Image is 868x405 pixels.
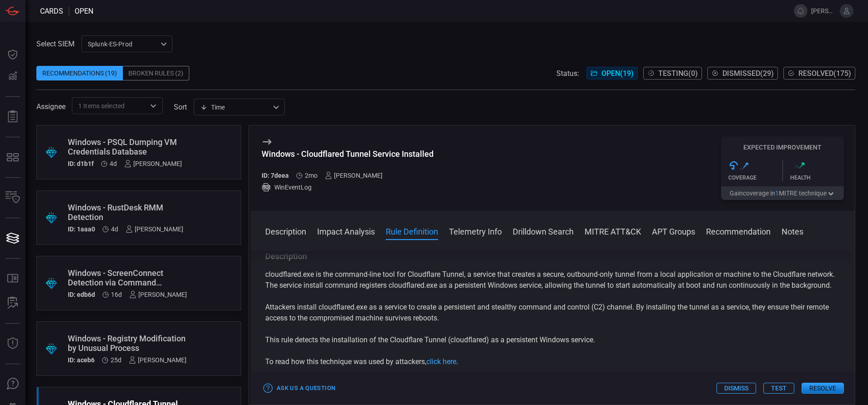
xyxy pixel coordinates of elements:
p: Splunk-ES-Prod [88,40,158,49]
button: Impact Analysis [317,225,375,236]
button: Inventory [2,187,24,209]
p: To read how this technique was used by attackers, . [265,356,840,367]
a: click here [426,357,456,366]
h5: Expected Improvement [721,144,844,151]
label: Select SIEM [36,40,75,48]
p: cloudflared.exe is the command-line tool for Cloudflare Tunnel, a service that creates a secure, ... [265,269,840,291]
button: Gaincoverage in1MITRE technique [721,186,844,200]
label: sort [174,103,187,111]
button: Notes [782,225,803,236]
h5: ID: 7deea [262,172,289,179]
div: Coverage [728,175,782,181]
span: Aug 31, 2025 11:50 AM [111,356,121,364]
p: This rule detects the installation of the Cloudflare Tunnel (cloudflared) as a persistent Windows... [265,335,840,345]
button: Rule Definition [386,225,438,236]
button: Rule Catalog [2,268,24,290]
span: Open ( 19 ) [601,69,634,78]
span: Testing ( 0 ) [658,69,698,78]
button: Ask Us a Question [262,381,338,395]
button: Test [763,383,794,394]
button: MITRE ATT&CK [585,225,641,236]
span: Sep 21, 2025 11:14 AM [111,225,118,233]
button: APT Groups [652,225,695,236]
div: Recommendations (19) [36,66,123,80]
button: Dismissed(29) [707,67,778,80]
span: Resolved ( 175 ) [798,69,851,78]
button: Dismiss [717,383,756,394]
div: Windows - Cloudflared Tunnel Service Installed [262,149,434,159]
div: Windows - PSQL Dumping VM Credentials Database [68,137,182,156]
div: Broken Rules (2) [123,66,189,80]
button: Resolved(175) [783,67,855,80]
div: [PERSON_NAME] [126,225,183,233]
button: Testing(0) [643,67,702,80]
span: Sep 09, 2025 2:15 PM [111,291,122,298]
button: Recommendation [706,225,771,236]
span: open [75,7,93,15]
button: Telemetry Info [449,225,502,236]
div: Windows - ScreenConnect Detection via Command Parameters [68,268,187,287]
p: Attackers install cloudflared.exe as a service to create a persistent and stealthy command and co... [265,302,840,324]
div: Windows - RustDesk RMM Detection [68,203,183,222]
h5: ID: edb6d [68,291,95,298]
button: Ask Us A Question [2,373,24,395]
button: ALERT ANALYSIS [2,292,24,314]
h5: ID: 1aaa0 [68,225,95,233]
button: Resolve [802,383,844,394]
button: Threat Intelligence [2,333,24,355]
span: Sep 21, 2025 11:14 AM [110,160,117,167]
button: MITRE - Detection Posture [2,146,24,168]
button: Cards [2,227,24,249]
span: 1 Items selected [78,101,125,110]
div: [PERSON_NAME] [129,291,187,298]
span: Status: [556,69,579,78]
div: WinEventLog [262,183,434,192]
button: Open [147,100,160,112]
button: Detections [2,65,24,87]
button: Reports [2,106,24,128]
span: [PERSON_NAME].[PERSON_NAME] [811,7,836,15]
h5: ID: aceb6 [68,356,95,364]
div: [PERSON_NAME] [124,160,182,167]
div: [PERSON_NAME] [129,356,187,364]
div: Time [200,103,270,112]
span: 1 [775,190,779,197]
div: Windows - Registry Modification by Unusual Process [68,334,187,353]
span: Assignee [36,102,66,111]
button: Description [265,225,306,236]
button: Drilldown Search [513,225,574,236]
button: Open(19) [586,67,638,80]
div: Health [790,175,844,181]
span: Cards [40,7,63,15]
h5: ID: d1b1f [68,160,94,167]
button: Dashboard [2,44,24,65]
div: [PERSON_NAME] [325,172,383,179]
span: Dismissed ( 29 ) [722,69,774,78]
span: Aug 03, 2025 11:41 AM [305,172,318,179]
